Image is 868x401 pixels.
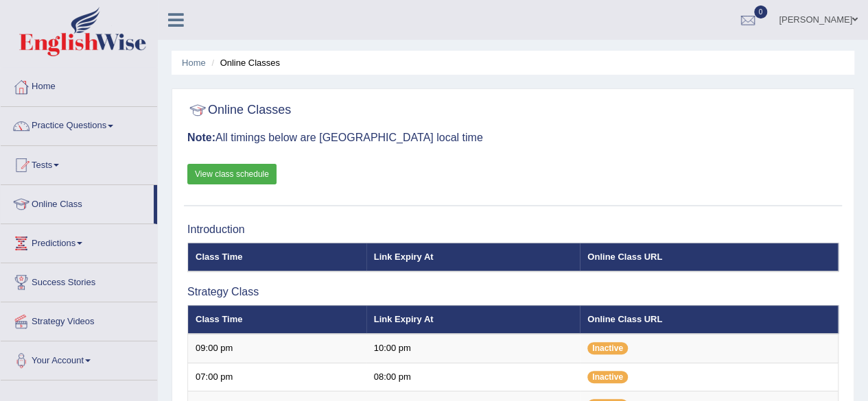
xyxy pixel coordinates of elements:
a: Predictions [1,224,157,258]
h3: All timings below are [GEOGRAPHIC_DATA] local time [187,132,838,144]
a: Home [1,68,157,102]
a: Online Class [1,185,154,219]
th: Class Time [188,243,366,271]
th: Link Expiry At [366,243,580,271]
th: Class Time [188,305,366,334]
span: 0 [754,5,768,19]
a: Success Stories [1,263,157,297]
h3: Introduction [187,223,838,236]
a: Tests [1,146,157,180]
th: Online Class URL [580,305,838,334]
a: View class schedule [187,164,277,184]
td: 08:00 pm [366,363,580,391]
span: Inactive [587,371,628,383]
td: 07:00 pm [188,363,366,391]
th: Link Expiry At [366,305,580,334]
h2: Online Classes [187,100,291,121]
li: Online Classes [208,56,280,69]
a: Practice Questions [1,107,157,141]
h3: Strategy Class [187,286,838,298]
td: 09:00 pm [188,334,366,363]
a: Your Account [1,341,157,376]
a: Home [182,58,206,68]
span: Inactive [587,342,628,354]
a: Strategy Videos [1,302,157,337]
b: Note: [187,132,215,143]
th: Online Class URL [580,243,838,271]
td: 10:00 pm [366,334,580,363]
